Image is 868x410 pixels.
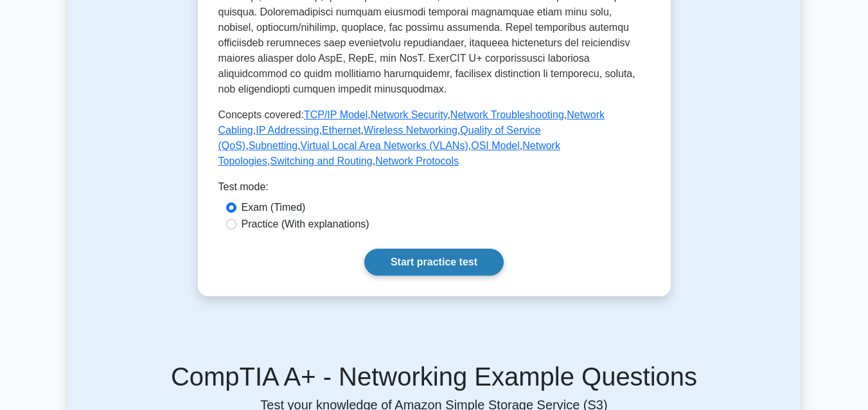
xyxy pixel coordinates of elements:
[218,107,650,169] p: Concepts covered: , , , , , , , , , , , , ,
[364,249,504,276] a: Start practice test
[301,140,468,151] a: Virtual Local Area Networks (VLANs)
[218,179,650,200] div: Test mode:
[322,125,360,136] a: Ethernet
[471,140,520,151] a: OSI Model
[304,109,368,120] a: TCP/IP Model
[270,156,372,166] a: Switching and Routing
[256,125,319,136] a: IP Addressing
[76,361,793,392] h5: CompTIA A+ - Networking Example Questions
[242,200,306,215] label: Exam (Timed)
[364,125,457,136] a: Wireless Networking
[371,109,448,120] a: Network Security
[242,217,369,232] label: Practice (With explanations)
[375,156,459,166] a: Network Protocols
[450,109,564,120] a: Network Troubleshooting
[249,140,298,151] a: Subnetting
